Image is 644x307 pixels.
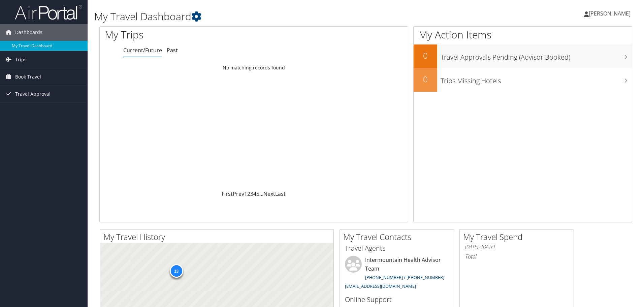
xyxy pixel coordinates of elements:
span: Dashboards [15,24,42,41]
a: 0Travel Approvals Pending (Advisor Booked) [414,44,632,68]
a: Next [263,190,275,197]
a: 0Trips Missing Hotels [414,68,632,92]
h3: Online Support [345,295,449,304]
h2: My Travel Contacts [343,231,454,243]
a: [EMAIL_ADDRESS][DOMAIN_NAME] [345,283,416,289]
span: … [259,190,263,197]
h3: Travel Agents [345,244,449,253]
a: [PHONE_NUMBER] / [PHONE_NUMBER] [365,274,444,280]
h1: My Action Items [414,28,632,42]
h3: Travel Approvals Pending (Advisor Booked) [441,49,632,62]
div: 13 [169,264,183,277]
a: First [222,190,233,197]
h1: My Travel Dashboard [94,9,456,24]
h6: [DATE] - [DATE] [465,244,569,250]
h1: My Trips [105,28,275,42]
h2: My Travel Spend [463,231,574,243]
h3: Trips Missing Hotels [441,73,632,86]
img: airportal-logo.png [15,4,82,20]
h6: Total [465,253,569,260]
a: 5 [256,190,259,197]
a: 2 [247,190,250,197]
span: [PERSON_NAME] [589,10,631,17]
td: No matching records found [100,62,408,74]
li: Intermountain Health Advisor Team [342,256,452,292]
a: Current/Future [123,47,162,54]
span: Trips [15,51,27,68]
a: [PERSON_NAME] [584,3,637,24]
h2: 0 [414,50,437,61]
a: 4 [253,190,256,197]
a: 3 [250,190,253,197]
h2: 0 [414,73,437,85]
span: Book Travel [15,68,41,85]
a: Past [167,47,178,54]
a: Prev [233,190,244,197]
span: Travel Approval [15,86,51,102]
h2: My Travel History [103,231,333,243]
a: Last [275,190,286,197]
a: 1 [244,190,247,197]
